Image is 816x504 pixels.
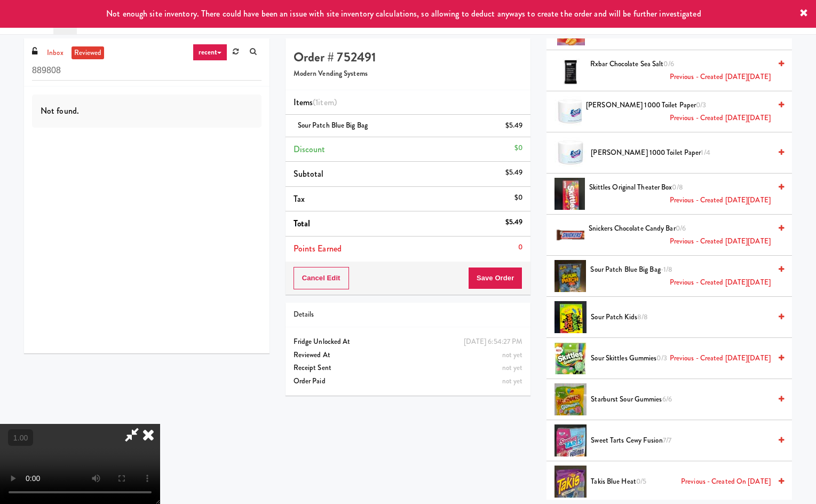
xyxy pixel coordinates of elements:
input: Search vision orders [32,61,262,81]
div: Snickers Chocolate Candy Bar0/6Previous - Created [DATE][DATE] [584,222,784,248]
span: 1/4 [701,147,710,157]
span: Previous - Created [DATE][DATE] [670,194,771,207]
span: Sour Patch Blue Big Bag [590,263,770,289]
span: Sour Patch Kids [591,311,771,324]
span: Sweet Tarts Cewy Fusion [591,434,771,447]
span: Sour Patch Blue Big Bag [298,120,368,130]
span: Previous - Created on [DATE] [681,475,771,489]
span: 0/3 [696,100,706,110]
div: $5.49 [505,119,523,132]
span: 0/6 [676,223,686,233]
div: Takis Blue Heat0/5Previous - Created on [DATE] [587,475,784,489]
div: $5.49 [505,166,523,179]
span: Total [294,217,311,230]
span: -1/8 [661,264,672,274]
span: [PERSON_NAME] 1000 Toilet Paper [591,146,771,160]
div: [DATE] 6:54:27 PM [464,335,523,349]
div: Sour Patch Blue Big Bag-1/8Previous - Created [DATE][DATE] [586,263,784,289]
span: Takis Blue Heat [591,475,771,489]
div: 0 [518,241,522,254]
span: 7/7 [663,435,671,445]
h5: Modern Vending Systems [294,70,523,78]
div: Sour Patch Kids8/8 [587,311,784,324]
div: Sweet Tarts Cewy Fusion7/7 [587,434,784,447]
span: not yet [502,350,523,360]
div: Sour Skittles Gummies0/3Previous - Created [DATE][DATE] [587,352,784,365]
span: not yet [502,376,523,386]
span: 6/6 [662,394,672,404]
span: Tax [294,193,305,205]
span: Previous - Created [DATE][DATE] [670,276,771,289]
div: [PERSON_NAME] 1000 Toilet Paper1/4 [587,146,784,160]
div: $5.49 [505,216,523,229]
span: Rxbar Chocolate Sea Salt [590,58,771,84]
span: (1 ) [313,96,337,108]
div: Details [294,308,523,321]
div: Reviewed At [294,349,523,362]
a: reviewed [72,46,105,60]
span: 0/8 [672,182,683,192]
span: 8/8 [637,312,648,322]
span: not yet [502,363,523,373]
div: Order Paid [294,375,523,388]
span: Items [294,96,337,108]
span: Subtotal [294,168,324,180]
span: Snickers Chocolate Candy Bar [589,222,771,248]
div: $0 [514,141,522,155]
span: Skittles Original Theater Box [589,181,771,207]
ng-pluralize: item [318,96,334,108]
h4: Order # 752491 [294,50,523,64]
span: Previous - Created [DATE][DATE] [670,112,771,125]
span: Previous - Created [DATE][DATE] [670,352,771,365]
span: [PERSON_NAME] 1000 Toilet Paper [586,99,771,125]
span: Previous - Created [DATE][DATE] [670,235,771,248]
div: Skittles Original Theater Box0/8Previous - Created [DATE][DATE] [585,181,784,207]
span: 0/3 [656,353,667,363]
div: Starburst Sour Gummies6/6 [587,393,784,406]
span: Discount [294,143,326,155]
span: Sour Skittles Gummies [591,352,771,365]
span: Not found. [41,105,79,117]
button: Cancel Edit [294,267,349,289]
button: Save Order [468,267,522,289]
span: Points Earned [294,242,342,255]
div: Fridge Unlocked At [294,335,523,349]
div: Rxbar Chocolate Sea Salt0/6Previous - Created [DATE][DATE] [586,58,784,84]
div: [PERSON_NAME] 1000 Toilet Paper0/3Previous - Created [DATE][DATE] [582,99,784,125]
span: Starburst Sour Gummies [591,393,771,406]
a: inbox [44,46,66,60]
a: recent [193,44,228,61]
span: 0/5 [636,476,646,486]
span: Previous - Created [DATE][DATE] [670,70,771,84]
span: Not enough site inventory. There could have been an issue with site inventory calculations, so al... [106,7,701,20]
div: $0 [514,191,522,204]
span: 0/6 [663,59,674,69]
div: Receipt Sent [294,361,523,375]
